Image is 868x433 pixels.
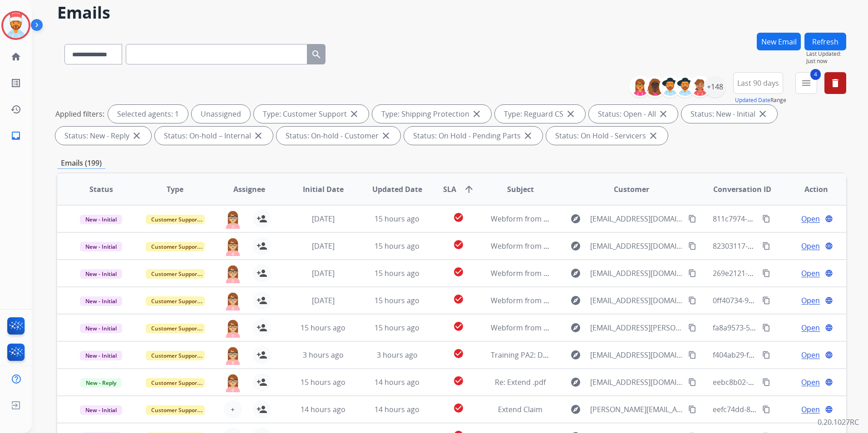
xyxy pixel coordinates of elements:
mat-icon: language [825,242,833,250]
span: Customer Support [146,351,205,360]
mat-icon: content_copy [688,296,696,305]
span: Customer Support [146,269,205,279]
mat-icon: content_copy [688,378,696,386]
span: [PERSON_NAME][EMAIL_ADDRESS][DOMAIN_NAME] [590,404,683,415]
mat-icon: content_copy [762,378,770,386]
span: 15 hours ago [375,268,419,278]
span: Open [801,349,820,360]
mat-icon: explore [570,404,581,415]
mat-icon: language [825,296,833,305]
mat-icon: person_add [256,241,267,251]
span: Customer Support [146,215,205,224]
button: Updated Date [735,97,770,104]
mat-icon: delete [830,78,841,89]
span: 15 hours ago [301,377,345,387]
mat-icon: history [10,104,21,115]
mat-icon: close [658,108,669,119]
span: New - Initial [80,215,122,224]
mat-icon: language [825,269,833,277]
div: Type: Reguard CS [495,105,585,123]
p: 0.20.1027RC [818,417,859,428]
span: Training PA2: Do Not Assign ([PERSON_NAME]) [491,350,649,360]
span: Status [89,184,113,195]
span: Initial Date [303,184,344,195]
span: + [231,404,235,415]
mat-icon: person_add [256,268,267,279]
mat-icon: person_add [256,404,267,415]
p: Applied filters: [55,108,104,119]
mat-icon: content_copy [688,242,696,250]
mat-icon: close [349,108,360,119]
th: Action [772,173,846,205]
div: Unassigned [192,105,250,123]
mat-icon: language [825,324,833,332]
span: New - Initial [80,351,122,360]
div: Status: Open - All [589,105,678,123]
div: Selected agents: 1 [108,105,188,123]
mat-icon: explore [570,268,581,279]
img: agent-avatar [224,291,242,310]
div: Status: On-hold - Customer [276,127,400,145]
span: Customer [614,184,649,195]
mat-icon: language [825,378,833,386]
mat-icon: menu [801,78,812,89]
span: New - Initial [80,242,122,251]
mat-icon: check_circle [453,212,464,223]
span: Last 90 days [737,81,779,85]
span: 15 hours ago [375,241,419,251]
span: Webform from [EMAIL_ADDRESS][PERSON_NAME][DOMAIN_NAME] on [DATE] [491,323,753,333]
mat-icon: close [131,130,142,141]
button: 4 [795,72,817,94]
span: Customer Support [146,296,205,306]
span: New - Initial [80,405,122,415]
mat-icon: language [825,215,833,223]
button: Last 90 days [733,72,783,94]
div: Status: New - Initial [681,105,777,123]
mat-icon: person_add [256,295,267,306]
img: agent-avatar [224,346,242,365]
span: [EMAIL_ADDRESS][DOMAIN_NAME] [590,349,683,360]
span: Open [801,268,820,279]
img: avatar [3,13,29,38]
span: 15 hours ago [375,295,419,305]
mat-icon: check_circle [453,294,464,305]
mat-icon: check_circle [453,348,464,359]
mat-icon: list_alt [10,78,21,89]
mat-icon: close [565,108,576,119]
span: New - Reply [80,378,122,388]
mat-icon: inbox [10,130,21,141]
span: Customer Support [146,324,205,333]
span: Conversation ID [713,184,771,195]
span: Extend Claim [498,404,542,414]
span: New - Initial [80,296,122,306]
span: 0ff40734-9817-4781-9b96-a05a0fc338ec [713,295,847,305]
span: [DATE] [312,295,335,305]
mat-icon: language [825,405,833,413]
mat-icon: explore [570,213,581,224]
div: Type: Shipping Protection [372,105,491,123]
span: [DATE] [312,214,335,224]
mat-icon: content_copy [688,351,696,359]
mat-icon: arrow_upward [464,184,474,195]
mat-icon: check_circle [453,321,464,332]
div: Status: On Hold - Servicers [546,127,668,145]
img: agent-avatar [224,237,242,256]
mat-icon: explore [570,322,581,333]
mat-icon: content_copy [762,405,770,413]
img: agent-avatar [224,264,242,283]
span: Webform from [EMAIL_ADDRESS][DOMAIN_NAME] on [DATE] [491,268,696,278]
span: Updated Date [372,184,422,195]
mat-icon: explore [570,349,581,360]
span: Customer Support [146,378,205,388]
mat-icon: close [523,130,533,141]
mat-icon: close [471,108,482,119]
mat-icon: content_copy [688,269,696,277]
span: [DATE] [312,268,335,278]
mat-icon: home [10,51,21,62]
span: Webform from [EMAIL_ADDRESS][DOMAIN_NAME] on [DATE] [491,214,696,224]
span: [EMAIL_ADDRESS][DOMAIN_NAME] [590,241,683,251]
span: New - Initial [80,324,122,333]
mat-icon: content_copy [762,351,770,359]
span: Subject [507,184,534,195]
span: 269e2121-ea56-434c-8b78-8599179bc022 [713,268,853,278]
